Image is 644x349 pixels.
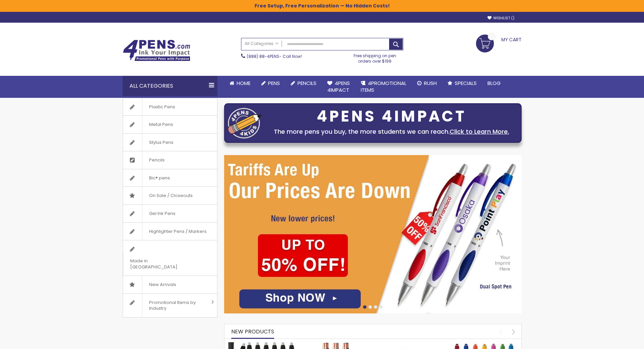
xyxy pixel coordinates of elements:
span: 4PROMOTIONAL ITEMS [361,80,406,93]
a: Specials [442,76,482,91]
div: next [508,326,520,337]
a: Blog [482,76,506,91]
span: Stylus Pens [142,134,180,151]
a: On Sale / Closeouts [123,187,217,204]
span: Highlighter Pens / Markers [142,223,213,240]
a: (888) 88-4PENS [247,53,279,59]
img: 4Pens Custom Pens and Promotional Products [123,40,190,61]
a: Crosby Softy Rose Gold with Stylus Pen - Mirror Laser [302,342,369,348]
span: Promotional Items by Industry [142,294,209,317]
a: Plastic Pens [123,98,217,116]
a: Stylus Pens [123,134,217,151]
a: Made in [GEOGRAPHIC_DATA] [123,240,217,276]
a: Ellipse Softy Brights with Stylus Pen - Laser [450,342,518,348]
a: Pens [256,76,285,91]
a: Click to Learn More. [450,127,509,136]
a: Bic® pens [123,169,217,187]
span: Gel Ink Pens [142,205,182,222]
a: Rush [412,76,442,91]
a: Pencils [285,76,322,91]
a: All Categories [241,38,282,49]
a: Gel Ink Pens [123,205,217,222]
span: Rush [424,80,437,87]
a: Promotional Items by Industry [123,294,217,317]
span: On Sale / Closeouts [142,187,199,204]
a: Pencils [123,151,217,169]
span: Pens [268,80,280,87]
span: 4Pens 4impact [327,80,350,93]
a: New Arrivals [123,276,217,293]
span: New Products [231,328,274,335]
div: Free shipping on pen orders over $199 [347,50,403,64]
a: Wishlist [487,16,515,21]
span: New Arrivals [142,276,183,293]
span: Made in [GEOGRAPHIC_DATA] [123,252,200,276]
div: prev [495,326,506,337]
span: Specials [455,80,477,87]
span: Pencils [142,151,171,169]
a: Home [224,76,256,91]
span: Metal Pens [142,116,180,133]
span: Home [237,80,251,87]
span: Blog [487,80,501,87]
div: The more pens you buy, the more students we can reach. [265,127,518,136]
a: 4Pens4impact [322,76,355,98]
img: /cheap-promotional-products.html [224,155,522,313]
div: 4PENS 4IMPACT [265,109,518,124]
a: 4PROMOTIONALITEMS [355,76,412,98]
span: All Categories [245,41,279,46]
span: Pencils [297,80,316,87]
img: four_pen_logo.png [228,108,262,138]
a: Metal Pens [123,116,217,133]
span: Plastic Pens [142,98,182,116]
span: - Call Now! [247,53,302,59]
a: Custom Soft Touch Metal Pen - Stylus Top [376,342,444,348]
div: All Categories [123,76,217,96]
span: Bic® pens [142,169,177,187]
a: The Barton Custom Pens Special Offer [228,342,295,348]
a: Highlighter Pens / Markers [123,223,217,240]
